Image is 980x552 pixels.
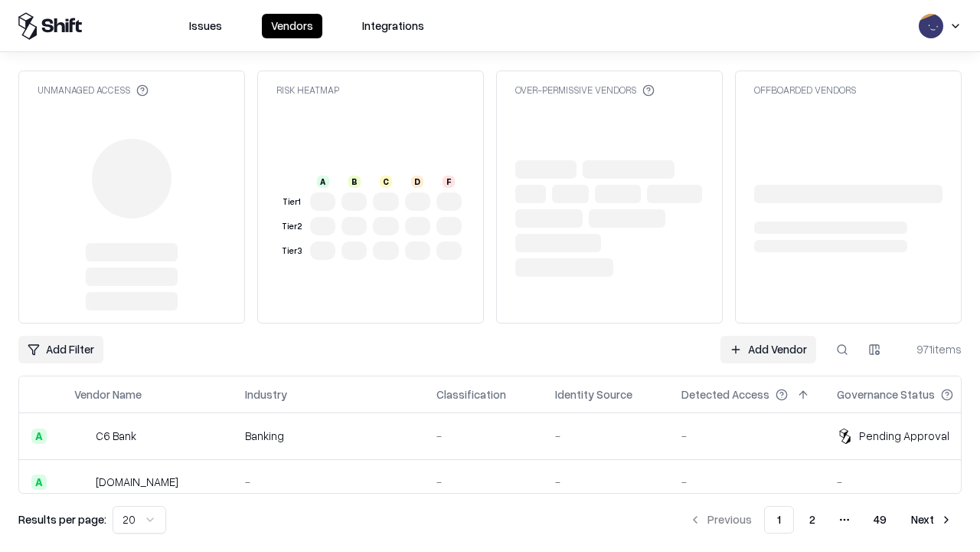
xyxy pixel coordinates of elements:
[279,195,304,209] div: Tier 1
[681,386,769,402] div: Detected Access
[764,506,794,534] button: 1
[680,506,962,534] nav: pagination
[720,336,816,363] a: Add Vendor
[245,474,412,490] div: -
[837,474,978,490] div: -
[96,474,178,490] div: [DOMAIN_NAME]
[74,429,90,444] img: C6 Bank
[797,506,828,534] button: 2
[74,475,90,490] img: pathfactory.com
[859,428,949,444] div: Pending Approval
[681,474,812,490] div: -
[555,386,632,402] div: Identity Source
[861,506,899,534] button: 49
[74,386,142,402] div: Vendor Name
[31,475,47,490] div: A
[279,245,304,258] div: Tier 3
[245,386,287,402] div: Industry
[245,428,412,444] div: Banking
[279,220,304,233] div: Tier 2
[31,429,47,444] div: A
[555,428,657,444] div: -
[276,84,339,97] div: Risk Heatmap
[353,14,433,38] button: Integrations
[681,428,812,444] div: -
[902,506,962,534] button: Next
[515,84,655,97] div: Over-Permissive Vendors
[380,176,392,188] div: C
[837,386,935,402] div: Governance Status
[348,176,361,188] div: B
[436,386,506,402] div: Classification
[900,341,962,357] div: 971 items
[754,84,856,97] div: Offboarded Vendors
[18,336,103,363] button: Add Filter
[317,176,329,188] div: A
[436,474,531,490] div: -
[555,474,657,490] div: -
[96,428,136,444] div: C6 Bank
[411,176,423,188] div: D
[38,84,149,97] div: Unmanaged Access
[443,176,455,188] div: F
[18,511,106,527] p: Results per page:
[262,14,322,38] button: Vendors
[436,428,531,444] div: -
[180,14,231,38] button: Issues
